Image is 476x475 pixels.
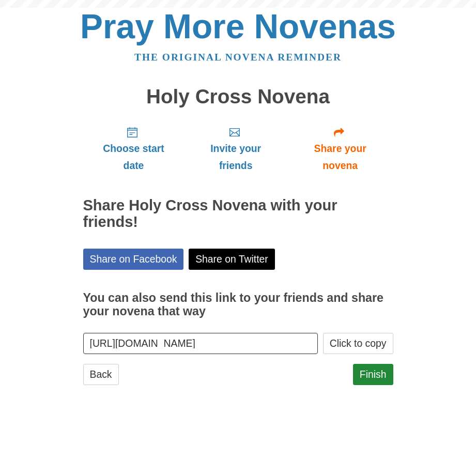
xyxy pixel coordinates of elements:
span: Choose start date [94,140,174,174]
a: Share your novena [287,118,393,179]
a: Back [83,364,119,385]
a: Invite your friends [184,118,287,179]
a: Finish [353,364,393,385]
span: Share your novena [298,140,383,174]
h3: You can also send this link to your friends and share your novena that way [83,292,393,318]
a: Share on Facebook [83,249,184,270]
a: Pray More Novenas [80,7,396,45]
button: Click to copy [323,333,393,354]
h2: Share Holy Cross Novena with your friends! [83,197,393,231]
a: The original novena reminder [134,52,342,63]
h1: Holy Cross Novena [83,86,393,108]
span: Invite your friends [194,140,277,174]
a: Share on Twitter [189,249,275,270]
a: Choose start date [83,118,185,179]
